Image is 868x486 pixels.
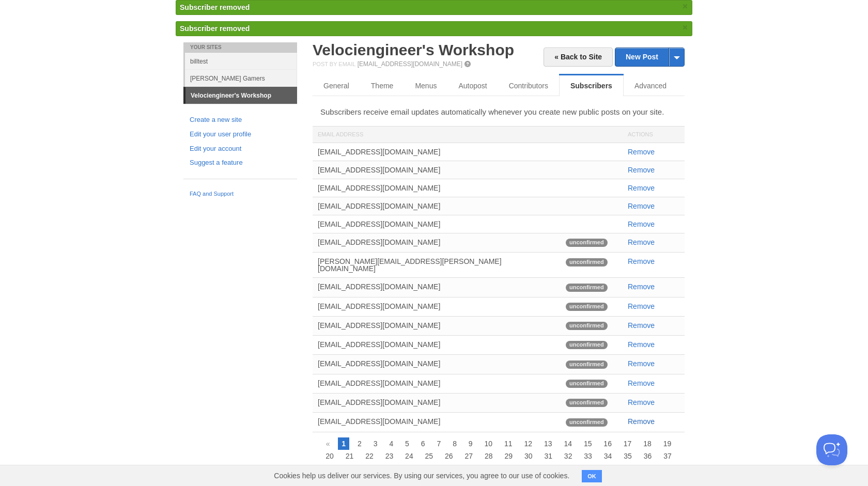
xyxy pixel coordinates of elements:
[628,202,655,210] a: Remove
[190,190,291,199] a: FAQ and Support
[461,462,477,475] a: 45
[498,75,559,96] a: Contributors
[313,143,561,161] div: [EMAIL_ADDRESS][DOMAIN_NAME]
[185,87,297,104] a: Velociengineer's Workshop
[640,462,656,475] a: 54
[313,317,561,334] div: [EMAIL_ADDRESS][DOMAIN_NAME]
[401,437,413,450] a: 5
[628,283,655,291] a: Remove
[385,437,397,450] a: 4
[628,220,655,228] a: Remove
[580,462,596,475] a: 51
[520,437,536,450] a: 12
[560,437,576,450] a: 14
[190,144,291,154] a: Edit your account
[382,462,397,475] a: 41
[540,462,556,475] a: 49
[628,302,655,310] a: Remove
[183,42,297,53] li: Your Sites
[501,450,516,462] a: 29
[566,418,608,427] span: unconfirmed
[623,127,685,143] div: Actions
[190,115,291,126] a: Create a new site
[521,450,536,462] a: 30
[540,437,556,450] a: 13
[544,48,613,67] a: « Back to Site
[660,437,675,450] a: 19
[404,75,447,96] a: Menus
[185,70,297,87] a: [PERSON_NAME] Gamers
[313,127,561,143] div: Email Address
[501,462,516,475] a: 47
[559,75,624,96] a: Subscribers
[628,359,655,368] a: Remove
[422,450,437,462] a: 25
[680,21,690,34] a: ×
[628,238,655,246] a: Remove
[441,450,457,462] a: 26
[313,215,561,233] div: [EMAIL_ADDRESS][DOMAIN_NAME]
[382,450,397,462] a: 23
[600,450,616,462] a: 34
[628,257,655,265] a: Remove
[358,60,462,68] a: [EMAIL_ADDRESS][DOMAIN_NAME]
[313,41,514,58] a: Velociengineer's Workshop
[338,437,349,450] a: 1
[313,336,561,353] div: [EMAIL_ADDRESS][DOMAIN_NAME]
[620,437,636,450] a: 17
[561,450,576,462] a: 32
[185,53,297,70] a: billtest
[628,340,655,349] a: Remove
[313,297,561,315] div: [EMAIL_ADDRESS][DOMAIN_NAME]
[322,450,337,462] a: 20
[461,450,477,462] a: 27
[640,437,655,450] a: 18
[180,3,250,11] span: Subscriber removed
[190,158,291,168] a: Suggest a feature
[322,462,337,475] a: 38
[313,278,561,295] div: [EMAIL_ADDRESS][DOMAIN_NAME]
[190,129,291,140] a: Edit your user profile
[449,437,460,450] a: 8
[628,184,655,192] a: Remove
[465,437,476,450] a: 9
[313,355,561,372] div: [EMAIL_ADDRESS][DOMAIN_NAME]
[620,450,636,462] a: 35
[447,75,498,96] a: Autopost
[313,374,561,392] div: [EMAIL_ADDRESS][DOMAIN_NAME]
[600,437,615,450] a: 16
[342,462,358,475] a: 39
[628,148,655,156] a: Remove
[342,450,358,462] a: 21
[313,394,561,411] div: [EMAIL_ADDRESS][DOMAIN_NAME]
[313,61,355,67] span: Post by Email
[582,470,602,482] button: OK
[521,462,536,475] a: 48
[481,462,497,475] a: 46
[640,450,656,462] a: 36
[580,450,596,462] a: 33
[566,380,608,388] span: unconfirmed
[566,399,608,407] span: unconfirmed
[313,75,360,96] a: General
[566,303,608,311] span: unconfirmed
[501,437,516,450] a: 11
[313,179,561,197] div: [EMAIL_ADDRESS][DOMAIN_NAME]
[417,437,429,450] a: 6
[322,437,334,450] a: «
[354,437,365,450] a: 2
[320,106,677,117] p: Subscribers receive email updates automatically whenever you create new public posts on your site.
[816,434,847,465] iframe: Help Scout Beacon - Open
[566,258,608,266] span: unconfirmed
[180,24,250,33] span: Subscriber removed
[566,322,608,330] span: unconfirmed
[566,341,608,349] span: unconfirmed
[628,398,655,406] a: Remove
[624,75,677,96] a: Advanced
[620,462,636,475] a: 53
[660,462,675,475] a: 55
[401,462,417,475] a: 42
[566,360,608,369] span: unconfirmed
[481,450,497,462] a: 28
[433,437,444,450] a: 7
